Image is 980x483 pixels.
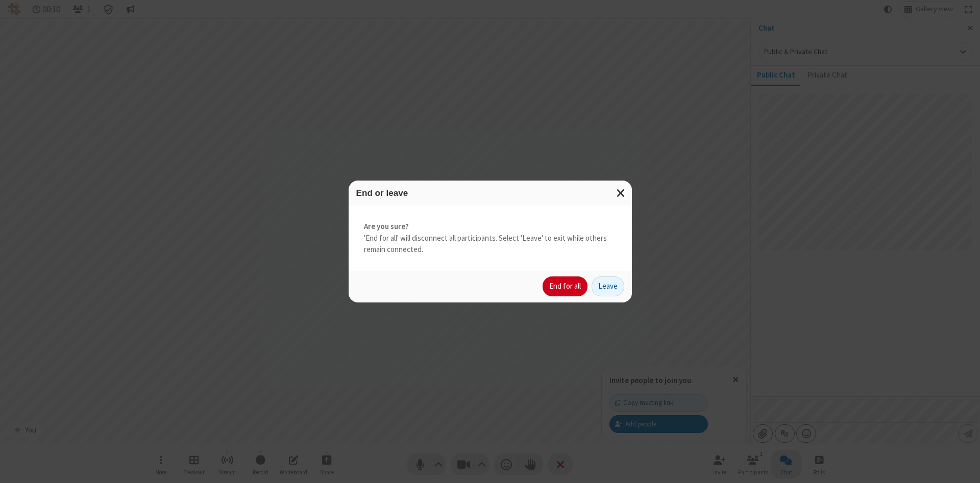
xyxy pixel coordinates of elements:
[356,188,624,198] h3: End or leave
[592,276,624,297] button: Leave
[349,206,632,271] div: 'End for all' will disconnect all participants. Select 'Leave' to exit while others remain connec...
[543,276,587,297] button: End for all
[610,181,632,206] button: Close modal
[364,221,617,233] strong: Are you sure?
